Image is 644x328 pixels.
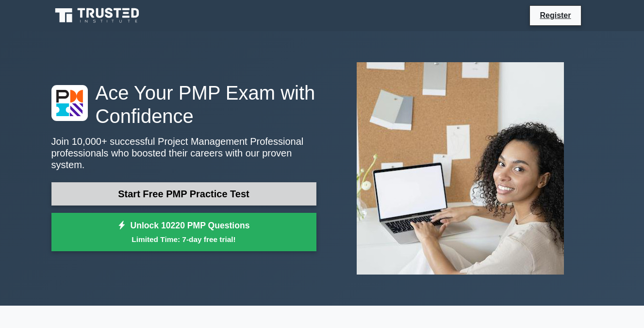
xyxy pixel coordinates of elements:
[51,213,316,252] a: Unlock 10220 PMP QuestionsLimited Time: 7-day free trial!
[51,81,316,128] h1: Ace Your PMP Exam with Confidence
[51,182,316,206] a: Start Free PMP Practice Test
[64,234,304,245] small: Limited Time: 7-day free trial!
[51,136,316,171] p: Join 10,000+ successful Project Management Professional professionals who boosted their careers w...
[534,9,577,21] a: Register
